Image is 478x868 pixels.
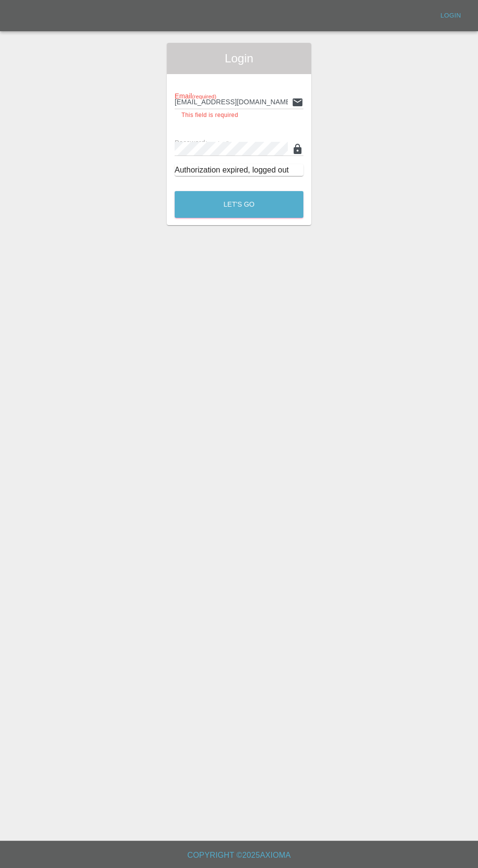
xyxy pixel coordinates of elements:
[175,139,229,147] span: Password
[175,51,303,66] span: Login
[192,94,217,99] small: (required)
[175,92,216,100] span: Email
[205,140,230,146] small: (required)
[8,849,470,862] h6: Copyright © 2025 Axioma
[181,111,297,120] p: This field is required
[175,191,303,218] button: Let's Go
[175,164,303,176] div: Authorization expired, logged out
[435,8,466,23] a: Login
